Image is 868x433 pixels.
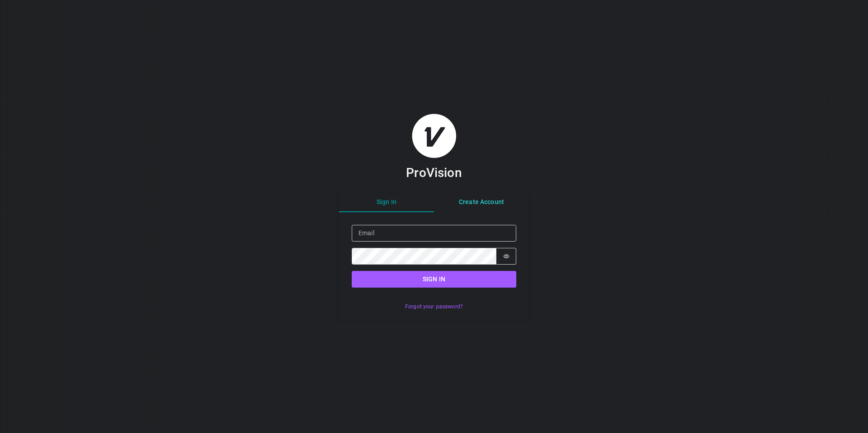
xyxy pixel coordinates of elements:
button: Create Account [434,192,529,212]
input: Email [352,225,516,242]
h3: ProVision [406,165,462,181]
button: Forgot your password? [400,300,467,313]
button: Sign in [352,271,516,288]
button: Sign In [339,192,434,212]
button: Show password [496,248,516,265]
